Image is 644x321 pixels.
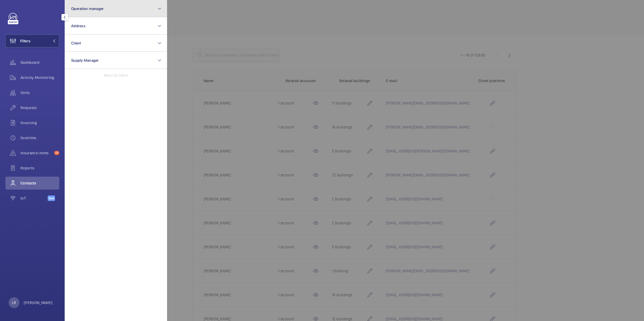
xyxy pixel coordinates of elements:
[20,180,59,186] span: Contacts
[24,300,53,305] p: [PERSON_NAME]
[20,75,59,80] span: Activity Monitoring
[20,165,59,171] span: Reports
[20,135,59,141] span: Overtime
[54,151,59,155] span: 17
[5,34,59,47] button: Filters
[20,196,48,201] span: IoT
[20,90,59,95] span: Units
[20,105,59,110] span: Requests
[20,150,52,156] span: Insurance items
[20,38,30,44] span: Filters
[12,300,16,305] p: LR
[20,120,59,125] span: Invoicing
[20,60,59,65] span: Dashboard
[48,196,55,201] span: Beta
